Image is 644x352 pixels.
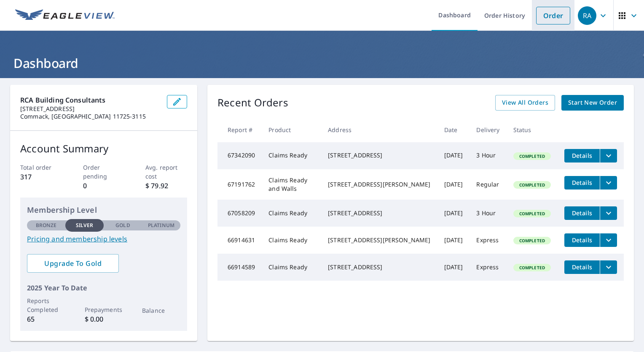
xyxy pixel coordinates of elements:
[578,6,596,25] div: RA
[36,222,57,229] p: Bronze
[20,113,160,120] p: Commack, [GEOGRAPHIC_DATA] 11725-3115
[262,117,321,142] th: Product
[217,117,262,142] th: Report #
[514,153,550,159] span: Completed
[85,305,123,314] p: Prepayments
[262,227,321,254] td: Claims Ready
[470,200,506,227] td: 3 Hour
[20,105,160,113] p: [STREET_ADDRESS]
[217,95,288,111] p: Recent Orders
[569,236,595,244] span: Details
[437,254,470,281] td: [DATE]
[561,95,624,111] a: Start New Order
[262,200,321,227] td: Claims Ready
[27,254,119,273] a: Upgrade To Gold
[148,222,174,229] p: Platinum
[502,97,548,108] span: View All Orders
[217,227,262,254] td: 66914631
[437,169,470,200] td: [DATE]
[27,296,65,314] p: Reports Completed
[20,141,187,156] p: Account Summary
[15,9,115,22] img: EV Logo
[470,254,506,281] td: Express
[470,169,506,200] td: Regular
[495,95,555,111] a: View All Orders
[328,263,430,271] div: [STREET_ADDRESS]
[328,209,430,217] div: [STREET_ADDRESS]
[564,260,600,274] button: detailsBtn-66914589
[83,181,125,191] p: 0
[600,176,617,190] button: filesDropdownBtn-67191762
[569,179,595,187] span: Details
[514,211,550,217] span: Completed
[470,142,506,169] td: 3 Hour
[145,163,187,181] p: Avg. report cost
[20,163,62,172] p: Total order
[115,222,130,229] p: Gold
[600,260,617,274] button: filesDropdownBtn-66914589
[470,117,506,142] th: Delivery
[568,97,617,108] span: Start New Order
[83,163,125,181] p: Order pending
[27,283,180,293] p: 2025 Year To Date
[600,206,617,220] button: filesDropdownBtn-67058209
[564,233,600,247] button: detailsBtn-66914631
[262,254,321,281] td: Claims Ready
[217,254,262,281] td: 66914589
[217,142,262,169] td: 67342090
[27,204,180,216] p: Membership Level
[437,200,470,227] td: [DATE]
[217,169,262,200] td: 67191762
[142,306,180,315] p: Balance
[569,209,595,217] span: Details
[600,149,617,162] button: filesDropdownBtn-67342090
[145,181,187,191] p: $ 79.92
[34,259,112,268] span: Upgrade To Gold
[437,142,470,169] td: [DATE]
[328,236,430,244] div: [STREET_ADDRESS][PERSON_NAME]
[564,149,600,162] button: detailsBtn-67342090
[536,7,570,24] a: Order
[564,206,600,220] button: detailsBtn-67058209
[437,227,470,254] td: [DATE]
[76,222,94,229] p: Silver
[328,151,430,160] div: [STREET_ADDRESS]
[27,314,65,324] p: 65
[514,238,550,244] span: Completed
[569,263,595,271] span: Details
[27,234,180,244] a: Pricing and membership levels
[600,233,617,247] button: filesDropdownBtn-66914631
[470,227,506,254] td: Express
[20,172,62,182] p: 317
[20,95,160,105] p: RCA Building Consultants
[85,314,123,324] p: $ 0.00
[328,180,430,189] div: [STREET_ADDRESS][PERSON_NAME]
[507,117,558,142] th: Status
[564,176,600,190] button: detailsBtn-67191762
[217,200,262,227] td: 67058209
[262,142,321,169] td: Claims Ready
[262,169,321,200] td: Claims Ready and Walls
[321,117,437,142] th: Address
[437,117,470,142] th: Date
[10,54,634,72] h1: Dashboard
[569,152,595,160] span: Details
[514,182,550,188] span: Completed
[514,265,550,271] span: Completed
